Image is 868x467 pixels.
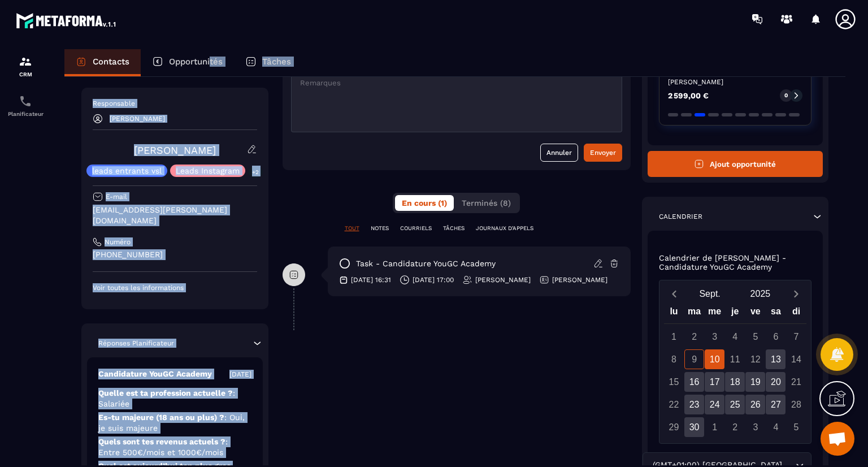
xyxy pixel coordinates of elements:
p: NOTES [371,224,389,232]
div: 5 [745,327,765,347]
p: [PERSON_NAME] [110,115,165,123]
div: 15 [664,372,684,392]
span: En cours (1) [402,198,447,207]
div: 11 [725,349,745,369]
div: 6 [766,327,785,347]
a: [PERSON_NAME] [134,144,216,156]
div: 7 [786,327,806,347]
div: 8 [664,349,684,369]
div: ve [745,304,766,323]
p: Quelle est ta profession actuelle ? [98,388,251,409]
div: 14 [786,349,806,369]
div: 3 [745,417,765,437]
div: 4 [766,417,785,437]
a: Opportunités [141,49,234,76]
p: [EMAIL_ADDRESS][PERSON_NAME][DOMAIN_NAME] [93,205,257,226]
button: Annuler [540,144,578,162]
div: 26 [745,395,765,414]
p: Calendrier de [PERSON_NAME] - Candidature YouGC Academy [659,253,812,271]
div: 3 [705,327,724,347]
p: JOURNAUX D'APPELS [476,224,533,232]
p: TÂCHES [443,224,465,232]
div: 2 [725,417,745,437]
div: me [705,304,725,323]
p: Es-tu majeure (18 ans ou plus) ? [98,412,251,434]
p: 0 [784,92,788,100]
p: Quels sont tes revenus actuels ? [98,436,251,458]
p: [DATE] 17:00 [413,275,454,284]
button: Next month [785,286,806,301]
button: Previous month [664,286,685,301]
div: 10 [705,349,724,369]
div: 29 [664,417,684,437]
a: schedulerschedulerPlanificateur [3,86,48,126]
div: 22 [664,395,684,414]
div: 23 [684,395,704,414]
p: Responsable [93,99,257,108]
div: 25 [725,395,745,414]
p: [PERSON_NAME] [552,275,607,284]
div: je [725,304,745,323]
p: Candidature YouGC Academy [98,369,212,379]
p: [PERSON_NAME] [668,77,803,87]
div: 18 [725,372,745,392]
p: Opportunités [169,57,223,67]
p: E-mail [106,192,127,201]
div: Envoyer [590,147,616,158]
button: En cours (1) [395,195,454,211]
div: 9 [684,349,704,369]
div: di [786,304,806,323]
button: Terminés (8) [455,195,518,211]
p: Leads Instagram [176,167,240,175]
p: leads entrants vsl [92,167,162,175]
p: [PHONE_NUMBER] [93,249,257,260]
div: 21 [786,372,806,392]
div: 20 [766,372,785,392]
p: Numéro [105,237,131,247]
div: 1 [664,327,684,347]
p: Réponses Planificateur [98,339,174,348]
p: CRM [3,71,48,77]
p: [DATE] [229,370,251,379]
div: 30 [684,417,704,437]
div: 19 [745,372,765,392]
div: 5 [786,417,806,437]
p: task - Candidature YouGC Academy [356,258,496,269]
div: 16 [684,372,704,392]
img: scheduler [19,94,32,108]
div: 1 [705,417,724,437]
p: Tâches [262,57,291,67]
p: Contacts [93,57,129,67]
div: 4 [725,327,745,347]
a: formationformationCRM [3,46,48,86]
div: Ouvrir le chat [821,422,854,456]
p: Planificateur [3,111,48,117]
div: Calendar days [664,327,807,437]
p: +2 [248,166,263,178]
p: COURRIELS [400,224,432,232]
button: Envoyer [584,144,622,162]
span: Terminés (8) [462,198,511,207]
div: ma [684,304,705,323]
p: 2 599,00 € [668,92,709,100]
div: 2 [684,327,704,347]
div: 13 [766,349,785,369]
div: lu [663,304,684,323]
p: [DATE] 16:31 [351,275,391,284]
a: Contacts [64,49,141,76]
div: sa [766,304,786,323]
div: 27 [766,395,785,414]
img: logo [16,10,118,31]
p: Calendrier [659,212,702,221]
div: 17 [705,372,724,392]
p: TOUT [345,224,359,232]
div: Calendar wrapper [664,304,807,437]
div: 12 [745,349,765,369]
a: Tâches [234,49,302,76]
div: 24 [705,395,724,414]
p: Voir toutes les informations [93,283,257,292]
button: Open months overlay [685,284,735,304]
button: Open years overlay [735,284,785,304]
p: [PERSON_NAME] [475,275,531,284]
button: Ajout opportunité [648,151,823,177]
